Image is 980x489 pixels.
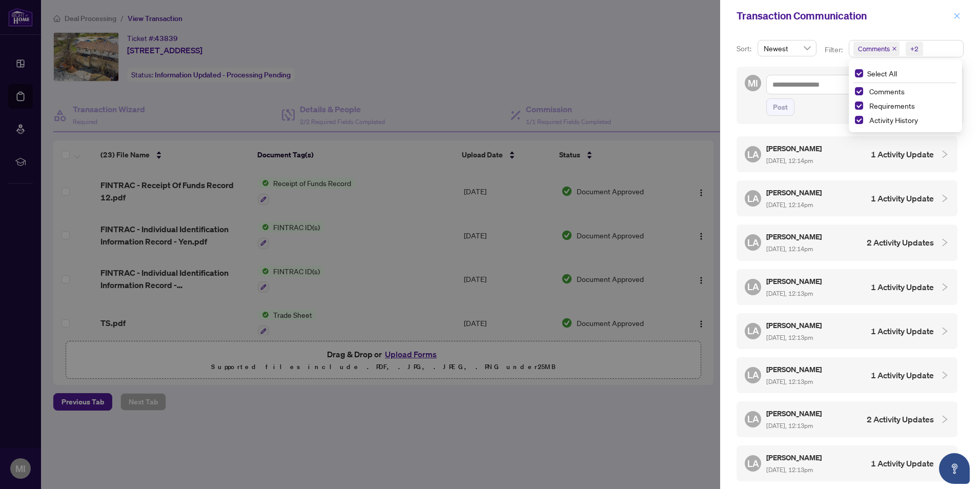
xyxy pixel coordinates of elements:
[867,413,934,425] h4: 2 Activity Updates
[871,369,934,381] h4: 1 Activity Update
[940,415,949,424] span: collapsed
[953,12,961,19] span: close
[855,101,863,110] span: Select Requirements
[737,401,957,437] div: LA[PERSON_NAME] [DATE], 12:13pm2 Activity Updates
[766,363,823,375] h5: [PERSON_NAME]
[855,116,863,124] span: Select Activity History
[766,201,813,209] span: [DATE], 12:14pm
[766,231,823,242] h5: [PERSON_NAME]
[766,452,823,463] h5: [PERSON_NAME]
[764,40,810,56] span: Newest
[858,44,890,54] span: Comments
[871,192,934,205] h4: 1 Activity Update
[869,87,905,96] span: Comments
[766,157,813,165] span: [DATE], 12:14pm
[747,279,759,294] span: LA
[766,407,823,419] h5: [PERSON_NAME]
[865,99,956,112] span: Requirements
[871,281,934,293] h4: 1 Activity Update
[871,457,934,470] h4: 1 Activity Update
[825,44,844,55] p: Filter:
[747,323,759,338] span: LA
[869,101,915,110] span: Requirements
[737,269,957,305] div: LA[PERSON_NAME] [DATE], 12:13pm1 Activity Update
[940,327,949,336] span: collapsed
[940,459,949,468] span: collapsed
[737,313,957,349] div: LA[PERSON_NAME] [DATE], 12:13pm1 Activity Update
[940,371,949,380] span: collapsed
[940,194,949,203] span: collapsed
[855,87,863,95] span: Select Comments
[940,282,949,292] span: collapsed
[766,466,813,474] span: [DATE], 12:13pm
[766,98,794,116] button: Post
[939,453,970,484] button: Open asap
[867,236,934,249] h4: 2 Activity Updates
[940,238,949,247] span: collapsed
[737,8,950,24] div: Transaction Communication
[940,150,949,159] span: collapsed
[865,85,956,97] span: Comments
[863,68,901,79] span: Select All
[869,115,918,125] span: Activity History
[766,275,823,287] h5: [PERSON_NAME]
[747,235,759,250] span: LA
[766,378,813,385] span: [DATE], 12:13pm
[737,445,957,481] div: LA[PERSON_NAME] [DATE], 12:13pm1 Activity Update
[747,456,759,471] span: LA
[737,136,957,172] div: LA[PERSON_NAME] [DATE], 12:14pm1 Activity Update
[747,368,759,382] span: LA
[910,44,918,54] div: +2
[747,412,759,426] span: LA
[737,180,957,216] div: LA[PERSON_NAME] [DATE], 12:14pm1 Activity Update
[871,148,934,160] h4: 1 Activity Update
[766,319,823,331] h5: [PERSON_NAME]
[871,325,934,337] h4: 1 Activity Update
[865,114,956,126] span: Activity History
[853,42,900,56] span: Comments
[766,422,813,430] span: [DATE], 12:13pm
[747,147,759,161] span: LA
[737,43,753,54] p: Sort:
[747,191,759,206] span: LA
[737,357,957,393] div: LA[PERSON_NAME] [DATE], 12:13pm1 Activity Update
[892,46,897,51] span: close
[748,76,758,90] span: MI
[737,225,957,260] div: LA[PERSON_NAME] [DATE], 12:14pm2 Activity Updates
[766,290,813,297] span: [DATE], 12:13pm
[766,142,823,154] h5: [PERSON_NAME]
[766,245,813,253] span: [DATE], 12:14pm
[766,334,813,341] span: [DATE], 12:13pm
[766,187,823,198] h5: [PERSON_NAME]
